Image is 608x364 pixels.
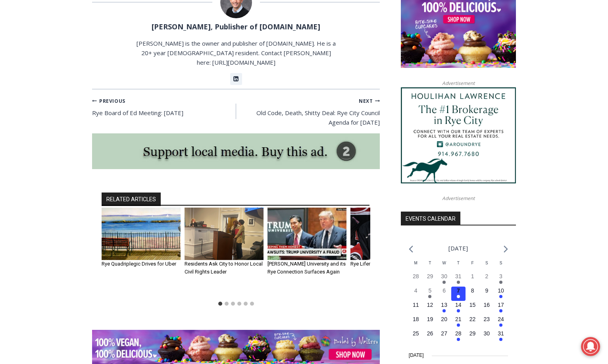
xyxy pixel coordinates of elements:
[423,260,437,272] div: Tuesday
[437,301,451,315] button: 13 Has events
[484,330,490,337] time: 30
[427,302,433,308] time: 12
[484,302,490,308] time: 16
[434,79,483,87] span: Advertisement
[441,302,447,308] time: 13
[437,329,451,344] button: 27
[455,273,462,279] time: 31
[92,96,236,118] a: PreviousRye Board of Ed Meeting: [DATE]
[471,261,474,265] span: F
[242,8,276,31] h4: Book [PERSON_NAME]'s Good Humor for Your Event
[484,316,490,322] time: 23
[200,0,375,77] div: "We would have speakers with experience in local journalism speak to us about their experiences a...
[471,287,474,294] time: 8
[485,273,488,279] time: 2
[409,245,413,253] a: Previous month
[208,79,368,97] span: Intern @ [DOMAIN_NAME]
[414,261,418,265] span: M
[267,208,346,260] img: Trump University and its Rye Connection Surfaces Again
[423,287,437,301] button: 5 Has events
[409,329,423,344] button: 25
[494,329,508,344] button: 31 Has events
[443,281,446,284] em: Has events
[350,208,429,260] img: Rye Boys Varsity Hockey Team - Peter Thomas Coach
[441,330,447,337] time: 27
[448,243,468,254] li: [DATE]
[437,287,451,301] button: 6
[457,324,460,327] em: Has events
[413,316,419,322] time: 18
[414,287,418,294] time: 4
[81,50,113,95] div: "[PERSON_NAME]'s draw is the fine variety of pristine raw fish kept on hand"
[466,272,480,287] button: 1
[428,295,431,298] em: Has events
[267,261,346,275] a: [PERSON_NAME] University and its Rye Connection Surfaces Again
[451,301,466,315] button: 14 Has events
[92,96,380,127] nav: Posts
[102,300,370,307] ul: Select a slide to show
[409,301,423,315] button: 11
[434,195,483,202] span: Advertisement
[2,82,78,112] span: Open Tues. - Sun. [PHONE_NUMBER]
[504,245,508,253] a: Next month
[469,316,476,322] time: 22
[437,272,451,287] button: 30 Has events
[499,281,502,284] em: Has events
[267,208,346,297] div: 3 of 6
[427,316,433,322] time: 19
[429,287,432,294] time: 5
[423,272,437,287] button: 29
[423,315,437,329] button: 19
[443,287,446,294] time: 6
[457,338,460,341] em: Has events
[469,330,476,337] time: 29
[455,316,462,322] time: 21
[442,261,446,265] span: W
[499,295,502,298] em: Has events
[218,302,222,306] button: Go to slide 1
[457,281,460,284] em: Has events
[102,193,161,206] h2: RELATED ARTICLES
[409,260,423,272] div: Monday
[457,295,460,298] em: Has events
[494,287,508,301] button: 10 Has events
[427,273,433,279] time: 29
[498,302,504,308] time: 17
[466,287,480,301] button: 8
[409,315,423,329] button: 18
[479,260,494,272] div: Saturday
[350,208,429,297] div: 4 of 6
[401,87,516,183] img: Houlihan Lawrence The #1 Brokerage in Rye City
[401,212,460,225] h2: Events Calendar
[471,273,474,279] time: 1
[466,260,480,272] div: Friday
[498,316,504,322] time: 24
[350,261,411,267] a: Rye Lifer: [PERSON_NAME]
[485,287,488,294] time: 9
[135,39,337,67] p: [PERSON_NAME] is the owner and publisher of [DOMAIN_NAME]. He is a 20+ year [DEMOGRAPHIC_DATA] re...
[236,2,287,36] a: Book [PERSON_NAME]'s Good Humor for Your Event
[457,287,460,294] time: 7
[494,301,508,315] button: 17 Has events
[451,272,466,287] button: 31 Has events
[457,261,460,265] span: T
[455,302,462,308] time: 14
[437,315,451,329] button: 20
[499,309,502,312] em: Has events
[92,133,380,169] img: support local media, buy this ad
[457,309,460,312] em: Has events
[494,272,508,287] button: 3 Has events
[479,272,494,287] button: 2
[499,273,502,279] time: 3
[451,287,466,301] button: 7 Has events
[479,329,494,344] button: 30
[429,261,431,265] span: T
[409,352,424,359] time: [DATE]
[499,324,502,327] em: Has events
[466,301,480,315] button: 15
[413,302,419,308] time: 11
[455,330,462,337] time: 28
